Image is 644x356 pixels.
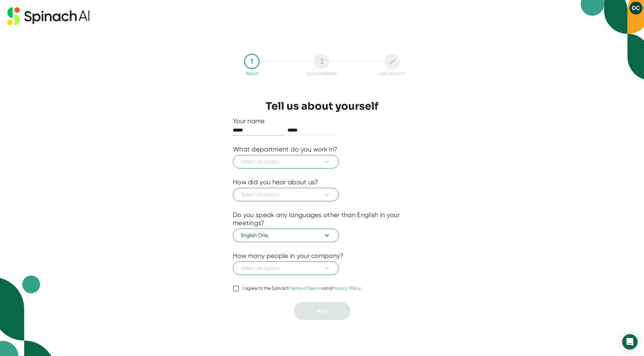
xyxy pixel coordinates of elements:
[241,232,331,239] span: English Only
[244,54,260,69] div: 1
[307,71,337,76] div: Sync Calendar
[622,334,638,350] div: Open Intercom Messenger
[233,145,337,153] div: What department do you work in?
[290,286,324,291] a: Terms of Service
[630,2,642,14] button: DC
[233,188,339,201] button: Select an option
[233,229,339,242] button: English Only
[241,158,331,166] span: Select an option
[233,261,339,275] button: Select an option
[266,100,378,112] h3: Tell us about yourself
[379,71,405,76] div: Use Spinach
[246,71,258,76] div: About
[233,155,339,169] button: Select an option
[317,308,328,314] span: Next
[241,191,331,198] span: Select an option
[233,117,411,125] div: Your name
[314,54,330,69] div: 2
[233,252,344,260] div: How many people in your company?
[233,178,318,186] div: How did you hear about us?
[332,286,361,291] a: Privacy Policy
[243,286,361,291] div: I agree to the Spinach and
[233,211,411,227] div: Do you speak any languages other than English in your meetings?
[294,302,350,320] button: Next
[241,264,331,272] span: Select an option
